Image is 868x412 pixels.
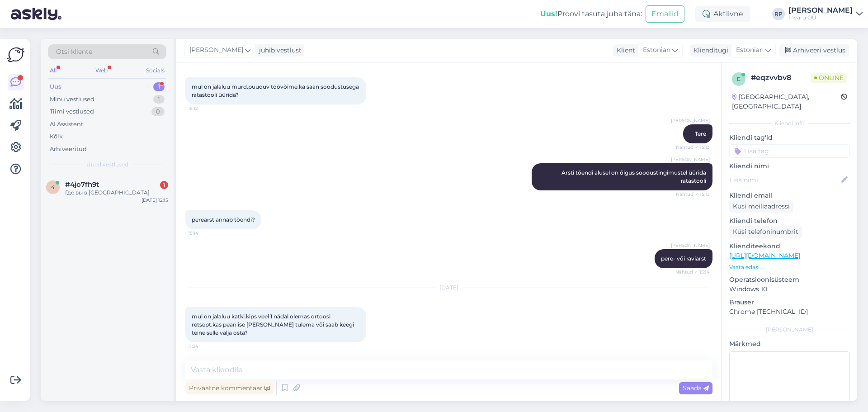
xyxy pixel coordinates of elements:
p: Kliendi nimi [729,161,850,171]
div: Arhiveeritud [50,145,87,154]
div: Küsi telefoninumbrit [729,226,802,238]
div: Uus [50,82,61,91]
span: Nähtud ✓ 15:13 [676,191,710,198]
p: Chrome [TECHNICAL_ID] [729,307,850,317]
input: Lisa tag [729,144,850,158]
span: Uued vestlused [86,161,128,169]
div: All [48,65,58,76]
p: Brauser [729,298,850,307]
div: Kliendi info [729,119,850,128]
span: 4 [51,184,55,190]
div: Arhiveeri vestlus [779,44,849,57]
span: [PERSON_NAME] [671,242,710,249]
span: mul on jalaluu murd.puuduv töövõime.ka saan soodustusega ratastooli üürida? [192,83,360,98]
div: Invaru OÜ [788,14,853,21]
p: Windows 10 [729,284,850,294]
span: Estonian [736,45,764,55]
p: Märkmed [729,339,850,349]
div: Web [94,65,109,76]
div: [PERSON_NAME] [729,326,850,334]
span: Saada [683,384,709,392]
span: mul on jalaluu katki.kips veel 1 nädal.olemas ortoosi retsept.kas pean ise [PERSON_NAME] tulema v... [192,313,355,336]
img: Askly Logo [7,46,24,63]
div: Küsi meiliaadressi [729,200,793,213]
div: Minu vestlused [50,95,94,104]
button: Emailid [646,5,684,23]
p: Kliendi telefon [729,216,850,226]
div: Tiimi vestlused [50,107,94,116]
input: Lisa nimi [730,175,840,185]
div: 1 [153,82,165,91]
div: [DATE] 12:15 [142,197,168,204]
div: # eqzvvbv8 [751,72,811,83]
div: 0 [151,107,165,116]
div: Klienditugi [690,46,728,55]
p: Klienditeekond [729,242,850,251]
div: Aktiivne [695,6,750,22]
div: Socials [144,65,166,76]
div: Kõik [50,132,63,141]
span: [PERSON_NAME] [671,156,710,163]
span: Tere [695,130,706,137]
div: [PERSON_NAME] [788,7,853,14]
div: Proovi tasuta juba täna: [540,9,642,19]
div: Privaatne kommentaar [185,382,274,394]
a: [PERSON_NAME]Invaru OÜ [788,7,863,21]
span: perearst annab tõendi? [192,216,255,223]
b: Uus! [540,9,557,18]
p: Kliendi tag'id [729,133,850,142]
span: [PERSON_NAME] [189,45,243,55]
span: [PERSON_NAME] [671,117,710,124]
div: AI Assistent [50,120,83,129]
p: Kliendi email [729,191,850,200]
span: e [737,76,741,82]
p: Operatsioonisüsteem [729,275,850,284]
span: Otsi kliente [56,47,92,57]
div: 1 [160,181,168,189]
span: Arsti tõendi alusel on õigus soodustingimustel üürida ratastooli [561,169,708,184]
span: Online [811,73,847,83]
div: 1 [153,95,165,104]
p: Vaata edasi ... [729,263,850,271]
div: RP [772,8,785,20]
div: juhib vestlust [255,46,302,55]
span: Estonian [643,45,670,55]
a: [URL][DOMAIN_NAME] [729,251,800,260]
span: #4jo7fh9t [65,180,99,189]
div: [DATE] [185,284,712,292]
div: Klient [613,46,635,55]
span: Nähtud ✓ 15:13 [676,144,710,151]
span: 15:14 [188,230,222,237]
span: 11:34 [188,343,222,350]
span: pere- või raviarst [661,255,706,262]
span: 15:12 [188,105,222,112]
div: [GEOGRAPHIC_DATA], [GEOGRAPHIC_DATA] [732,92,841,111]
div: Где вы в [GEOGRAPHIC_DATA] [65,189,168,197]
span: Nähtud ✓ 15:14 [675,269,710,275]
